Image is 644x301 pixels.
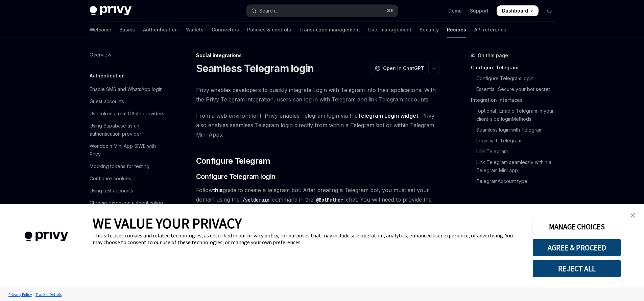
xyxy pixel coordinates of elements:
a: User management [368,22,411,38]
a: Transaction management [299,22,360,38]
a: Using test accounts [84,185,171,197]
a: Seamless login with Telegram [471,124,560,135]
a: Guest accounts [84,95,171,108]
a: Dashboard [497,5,539,16]
div: Configure cookies [90,175,131,183]
button: MANAGE CHOICES [532,218,621,235]
a: Policies & controls [247,22,291,38]
h5: Authentication [90,72,125,80]
a: Login with Telegram [471,135,560,146]
a: Authentication [143,22,178,38]
a: API reference [474,22,506,38]
span: Follow guide to create a telegram bot. After creating a Telegram bot, you must set your domain us... [196,185,440,214]
div: Worldcoin Mini App SIWE with Privy [90,142,167,158]
h1: Seamless Telegram login [196,62,314,74]
div: Using test accounts [90,187,133,195]
span: On this page [478,51,508,60]
img: dark logo [90,6,132,16]
div: This site uses cookies and related technologies, as described in our privacy policy, for purposes... [93,232,522,246]
button: REJECT ALL [532,260,621,277]
a: Configure Telegram login [471,73,560,84]
a: Support [470,7,488,14]
div: Chrome extension authentication [90,199,163,207]
a: Recipes [447,22,466,38]
a: Link Telegram [471,146,560,157]
a: Overview [84,49,171,61]
img: company logo [10,222,82,251]
a: [optional] Enable Telegram in your client-side loginMethods [471,106,560,124]
div: Use tokens from OAuth providers [90,110,164,118]
code: /setdomain [240,196,272,204]
span: Configure Telegram [196,156,270,166]
a: Chrome extension authentication [84,197,171,209]
a: Connectors [212,22,239,38]
a: Mocking tokens for testing [84,160,171,172]
code: @BotFather [313,196,346,204]
a: this [213,187,223,194]
div: Overview [90,51,111,59]
a: Telegram Login widget [358,112,418,119]
button: Open search [246,5,398,17]
div: Guest accounts [90,97,124,106]
a: Tracker Details [34,288,63,300]
span: Open in ChatGPT [383,65,424,72]
a: Configure Telegram [471,62,560,73]
div: Social integrations [196,52,440,59]
a: Welcome [90,22,111,38]
div: Search... [259,7,278,15]
button: Open in ChatGPT [371,63,428,74]
a: close banner [626,209,640,222]
span: Configure Telegram login [196,172,276,181]
span: ⌘ K [387,8,394,14]
a: Using Supabase as an authentication provider [84,120,171,140]
a: Wallets [186,22,204,38]
a: Enable SMS and WhatsApp login [84,83,171,95]
a: Security [420,22,439,38]
span: WE VALUE YOUR PRIVACY [93,214,242,232]
img: close banner [630,213,635,218]
div: Mocking tokens for testing [90,162,149,170]
a: TelegramAccount type [471,176,560,187]
a: Essential: Secure your bot secret [471,84,560,95]
span: Privy enables developers to quickly integrate Login with Telegram into their applications. With t... [196,85,440,104]
button: Toggle dark mode [544,5,555,16]
div: Enable SMS and WhatsApp login [90,85,163,93]
span: From a web environment, Privy enables Telegram login via the . Privy also enables seamless Telegr... [196,111,440,139]
button: AGREE & PROCEED [532,239,621,256]
a: Privacy Policy [7,288,34,300]
a: Integration interfaces [471,95,560,106]
a: Worldcoin Mini App SIWE with Privy [84,140,171,160]
div: Using Supabase as an authentication provider [90,122,167,138]
span: Dashboard [502,7,528,14]
a: Use tokens from OAuth providers [84,108,171,120]
a: Basics [119,22,135,38]
a: Link Telegram seamlessly within a Telegram Mini app [471,157,560,176]
a: Demo [448,7,462,14]
a: Configure cookies [84,172,171,185]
